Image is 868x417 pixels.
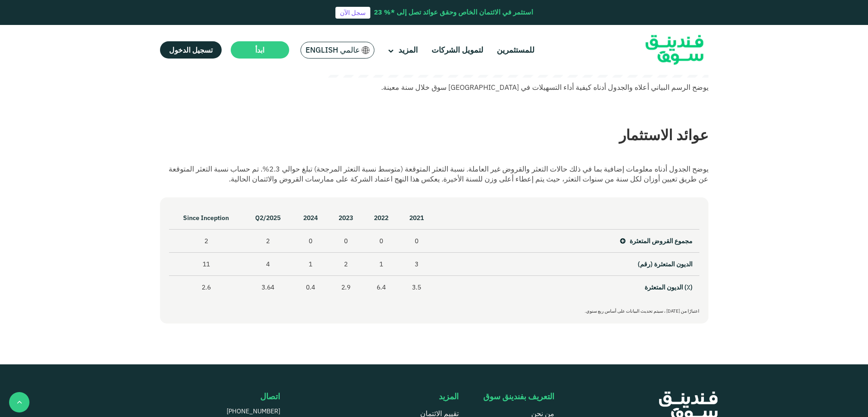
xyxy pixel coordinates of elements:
[9,392,29,412] button: back
[434,253,699,276] td: الديون المتعثرة (رقم)
[169,253,244,276] td: 11
[305,45,360,55] span: عالمي English
[399,276,434,299] td: 3.5
[434,276,699,299] td: (٪) الديون المتعثرة
[243,230,292,253] td: 2
[227,407,280,415] span: [PHONE_NUMBER]
[630,237,693,245] span: مجموع القروض المتعثرة
[630,27,719,73] img: Logo
[293,230,328,253] td: 0
[172,406,280,417] a: [PHONE_NUMBER]
[293,276,328,299] td: 0.4
[260,391,280,402] span: اتصال
[399,230,434,253] td: 0
[364,253,399,276] td: 1
[328,230,364,253] td: 0
[364,276,399,299] td: 6.4
[243,206,292,230] th: Q2/2025
[362,46,370,54] img: SA Flag
[429,43,485,58] a: لتمويل الشركات
[255,45,264,54] span: ابدأ
[160,164,708,184] div: يوضح الجدول أدناه معلومات إضافية بما في ذلك حالات التعثر والقروض غير العاملة. نسبة التعثر المتوقع...
[495,43,537,58] a: للمستثمرين
[169,45,213,54] span: تسجيل الدخول
[293,253,328,276] td: 1
[328,253,364,276] td: 2
[169,308,699,314] p: اعتبارًا من [DATE] ، سيتم تحديث البيانات على أساس ربع سنوي.
[483,392,554,402] div: التعريف بفندينق سوق
[293,206,328,230] th: 2024
[364,206,399,230] th: 2022
[399,206,434,230] th: 2021
[374,7,533,18] div: استثمر في الائتمان الخاص وحقق عوائد تصل إلى *% 23
[328,276,364,299] td: 2.9
[243,253,292,276] td: 4
[399,253,434,276] td: 3
[169,206,244,230] th: Since Inception
[160,41,222,59] a: تسجيل الدخول
[169,276,244,299] td: 2.6
[243,276,292,299] td: 3.64
[169,230,244,253] td: 2
[160,124,708,146] div: عوائد الاستثمار
[398,45,418,55] span: المزيد
[160,82,708,92] div: يوضح الرسم البياني أعلاه والجدول أدناه كيفية أداء التسهيلات في [GEOGRAPHIC_DATA] سوق خلال سنة معينة.
[335,7,370,19] a: سجل الآن
[364,230,399,253] td: 0
[328,206,364,230] th: 2023
[439,391,459,402] span: المزيد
